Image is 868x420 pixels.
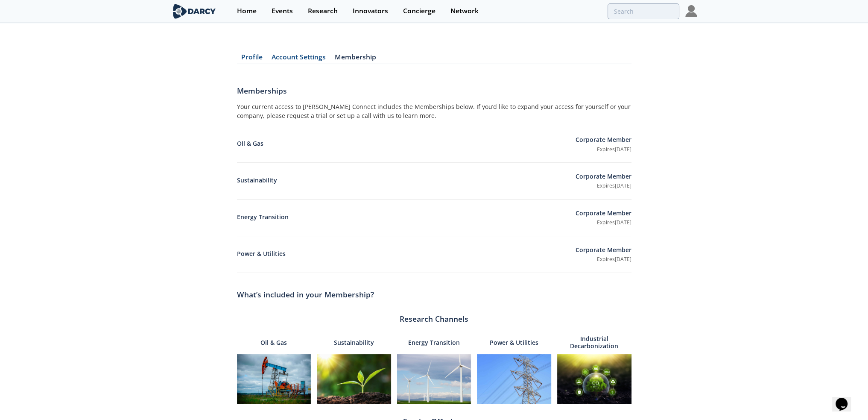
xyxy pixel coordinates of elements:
[576,135,631,146] p: Corporate Member
[403,8,435,15] div: Concierge
[171,4,218,19] img: logo-wide.svg
[317,354,391,404] img: sustainability-770903ad21d5b8021506027e77cf2c8d.jpg
[237,102,631,126] div: Your current access to [PERSON_NAME] Connect includes the Memberships below. If you’d like to exp...
[576,256,631,263] p: Expires [DATE]
[267,54,330,64] a: Account Settings
[397,354,471,404] img: energy-e11202bc638c76e8d54b5a3ddfa9579d.jpg
[576,172,631,182] p: Corporate Member
[832,386,859,411] iframe: chat widget
[237,212,576,223] p: Energy Transition
[450,8,479,15] div: Network
[557,333,631,351] p: Industrial Decarbonization
[308,8,338,15] div: Research
[237,54,267,64] a: Profile
[576,146,631,153] p: Expires [DATE]
[557,354,631,404] img: industrial-decarbonization-299db23ffd2d26ea53b85058e0ea4a31.jpg
[408,333,460,351] p: Energy Transition
[237,285,631,305] div: What’s included in your Membership?
[334,333,374,351] p: Sustainability
[272,8,293,15] div: Events
[353,8,388,15] div: Innovators
[477,354,551,404] img: power-0245a545bc4df729e8541453bebf1337.jpg
[237,85,631,102] h1: Memberships
[576,245,631,256] p: Corporate Member
[685,5,697,17] img: Profile
[237,313,631,324] div: Research Channels
[237,249,576,260] p: Power & Utilities
[608,3,679,19] input: Advanced Search
[237,139,576,150] p: Oil & Gas
[237,8,257,15] div: Home
[490,333,538,351] p: Power & Utilities
[576,182,631,190] p: Expires [DATE]
[237,354,311,404] img: oilandgas-64dff166b779d667df70ba2f03b7bb17.jpg
[576,209,631,219] p: Corporate Member
[237,176,576,186] p: Sustainability
[330,54,381,64] a: Membership
[576,219,631,226] p: Expires [DATE]
[260,333,287,351] p: Oil & Gas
